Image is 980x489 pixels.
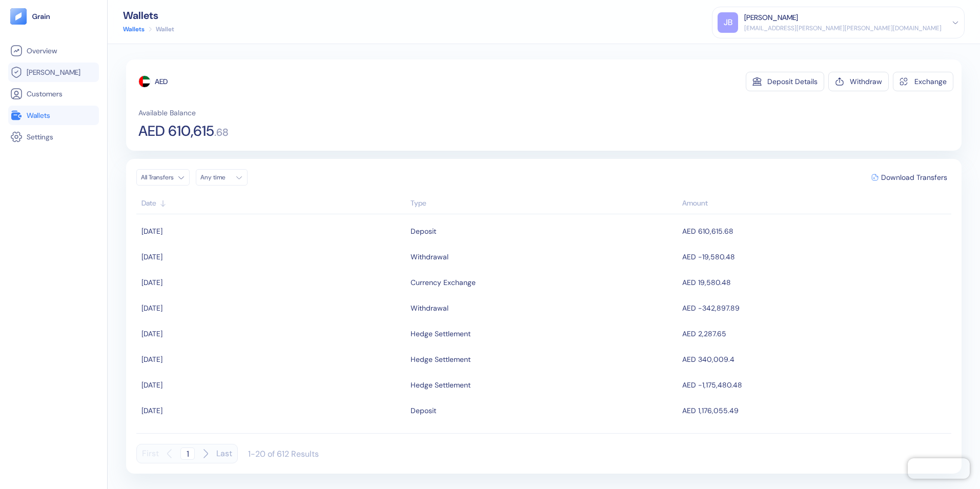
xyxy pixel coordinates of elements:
[136,295,408,321] td: [DATE]
[200,173,231,181] div: Any time
[136,398,408,423] td: [DATE]
[680,295,951,321] td: AED -342,897.89
[136,423,408,449] td: [DATE]
[411,299,448,317] div: Withdrawal
[142,444,159,463] button: First
[136,321,408,347] td: [DATE]
[27,89,63,99] span: Customers
[680,423,951,449] td: AED -308.06
[10,131,97,143] a: Settings
[744,12,798,23] div: [PERSON_NAME]
[881,174,947,181] span: Download Transfers
[27,67,80,77] span: [PERSON_NAME]
[680,321,951,347] td: AED 2,287.65
[248,449,319,459] div: 1-20 of 612 Results
[767,78,818,85] div: Deposit Details
[411,427,448,445] div: Withdrawal
[908,458,970,479] iframe: Chatra live chat
[27,110,50,120] span: Wallets
[680,398,951,423] td: AED 1,176,055.49
[411,376,471,394] div: Hedge Settlement
[680,347,951,372] td: AED 340,009.4
[411,325,471,342] div: Hedge Settlement
[155,76,168,87] div: AED
[136,218,408,244] td: [DATE]
[138,124,214,138] span: AED 610,615
[10,66,97,78] a: [PERSON_NAME]
[141,198,405,209] div: Sort ascending
[27,132,53,142] span: Settings
[136,270,408,295] td: [DATE]
[136,347,408,372] td: [DATE]
[136,372,408,398] td: [DATE]
[893,72,953,91] button: Exchange
[680,244,951,270] td: AED -19,580.48
[10,45,97,57] a: Overview
[27,46,57,56] span: Overview
[411,222,436,240] div: Deposit
[10,8,27,25] img: logo-tablet-V2.svg
[216,444,232,463] button: Last
[10,88,97,100] a: Customers
[828,72,889,91] button: Withdraw
[680,218,951,244] td: AED 610,615.68
[680,372,951,398] td: AED -1,175,480.48
[718,12,738,33] div: JB
[32,13,51,20] img: logo
[10,109,97,121] a: Wallets
[680,270,951,295] td: AED 19,580.48
[682,198,946,209] div: Sort descending
[914,78,947,85] div: Exchange
[123,25,145,34] a: Wallets
[123,10,174,21] div: Wallets
[411,248,448,266] div: Withdrawal
[867,170,951,185] button: Download Transfers
[411,274,476,291] div: Currency Exchange
[850,78,882,85] div: Withdraw
[744,24,942,33] div: [EMAIL_ADDRESS][PERSON_NAME][PERSON_NAME][DOMAIN_NAME]
[138,108,196,118] span: Available Balance
[411,351,471,368] div: Hedge Settlement
[196,169,248,186] button: Any time
[214,127,229,137] span: . 68
[411,198,677,209] div: Sort ascending
[411,402,436,419] div: Deposit
[746,72,824,91] button: Deposit Details
[136,244,408,270] td: [DATE]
